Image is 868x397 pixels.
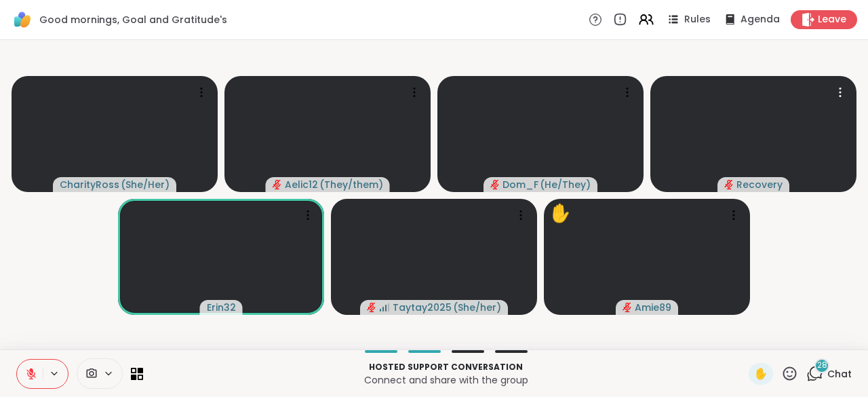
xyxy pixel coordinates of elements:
span: audio-muted [490,180,500,189]
span: ( He/They ) [540,178,591,191]
span: Agenda [741,13,780,26]
img: ShareWell Logomark [11,8,34,31]
span: CharityRoss [60,178,119,191]
span: Erin32 [207,301,236,314]
span: ( They/them ) [319,178,383,191]
span: audio-muted [273,180,282,189]
span: ( She/Her ) [121,178,170,191]
span: Amie89 [635,301,671,314]
span: Recovery [736,178,783,191]
span: audio-muted [367,303,376,312]
span: Dom_F [502,178,538,191]
span: Taytay2025 [393,301,452,314]
span: audio-muted [724,180,734,189]
span: audio-muted [623,303,632,312]
span: Rules [684,13,711,26]
span: 28 [817,360,827,371]
span: ( She/her ) [453,301,501,314]
span: Aelic12 [285,178,318,191]
p: Connect and share with the group [151,373,741,387]
span: ✋ [754,366,768,382]
span: Leave [818,13,846,26]
p: Hosted support conversation [151,361,741,373]
div: ✋ [549,200,571,227]
span: Good mornings, Goal and Gratitude's [39,13,227,26]
span: Chat [827,367,852,381]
